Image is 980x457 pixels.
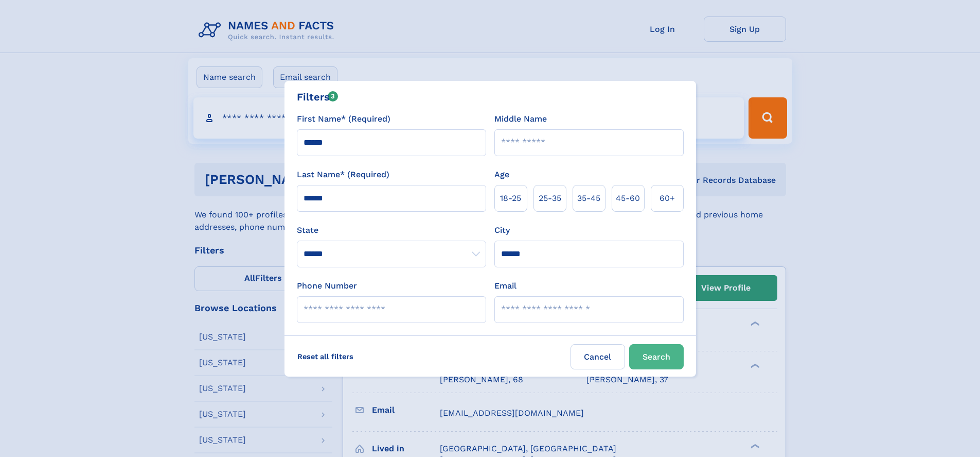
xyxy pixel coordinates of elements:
label: Cancel [571,344,625,369]
label: Last Name* (Required) [297,168,389,181]
span: 60+ [660,192,675,205]
label: Reset all filters [291,344,360,369]
label: City [494,224,510,236]
span: 18‑25 [500,192,521,205]
span: 45‑60 [616,192,640,205]
label: State [297,224,486,236]
label: First Name* (Required) [297,113,390,125]
label: Middle Name [494,113,547,125]
label: Age [494,168,509,181]
span: 25‑35 [539,192,561,205]
label: Phone Number [297,280,357,292]
label: Email [494,280,516,292]
button: Search [629,344,684,369]
span: 35‑45 [577,192,600,205]
div: Filters [297,89,338,105]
